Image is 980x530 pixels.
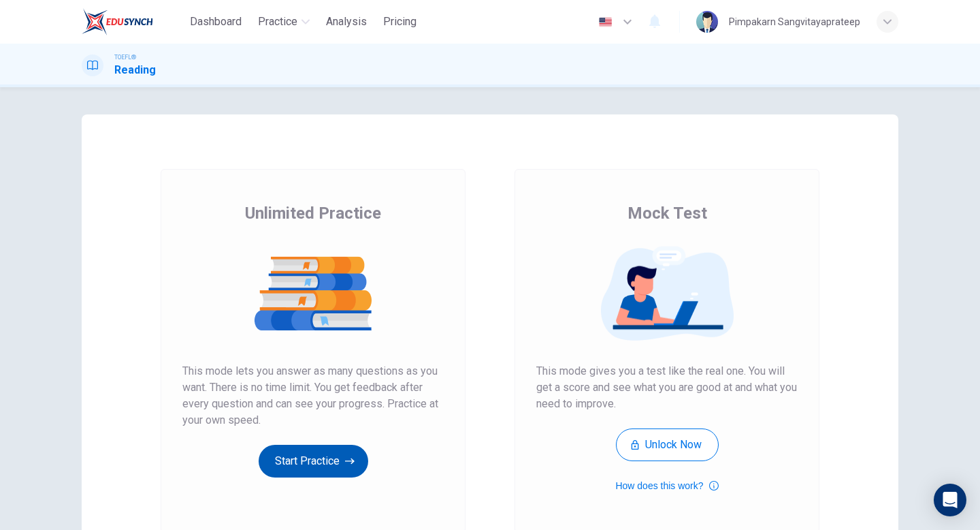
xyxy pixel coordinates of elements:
[321,10,372,34] button: Analysis
[729,14,860,30] div: Pimpakarn Sangvitayaprateep
[615,478,718,494] button: How does this work?
[536,363,798,412] span: This mode gives you a test like the real one. You will get a score and see what you are good at a...
[82,8,184,35] a: EduSynch logo
[326,14,367,30] span: Analysis
[383,14,416,30] span: Pricing
[190,14,242,30] span: Dashboard
[616,428,719,461] button: Unlock Now
[184,10,247,34] button: Dashboard
[114,62,156,78] h1: Reading
[82,8,153,35] img: EduSynch logo
[182,363,444,428] span: This mode lets you answer as many questions as you want. There is no time limit. You get feedback...
[696,11,718,33] img: Profile picture
[114,52,136,62] span: TOEFL®
[934,484,966,516] div: Open Intercom Messenger
[259,445,368,478] button: Start Practice
[627,202,707,224] span: Mock Test
[258,14,297,30] span: Practice
[245,202,381,224] span: Unlimited Practice
[252,10,315,34] button: Practice
[597,17,614,27] img: en
[378,10,422,34] button: Pricing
